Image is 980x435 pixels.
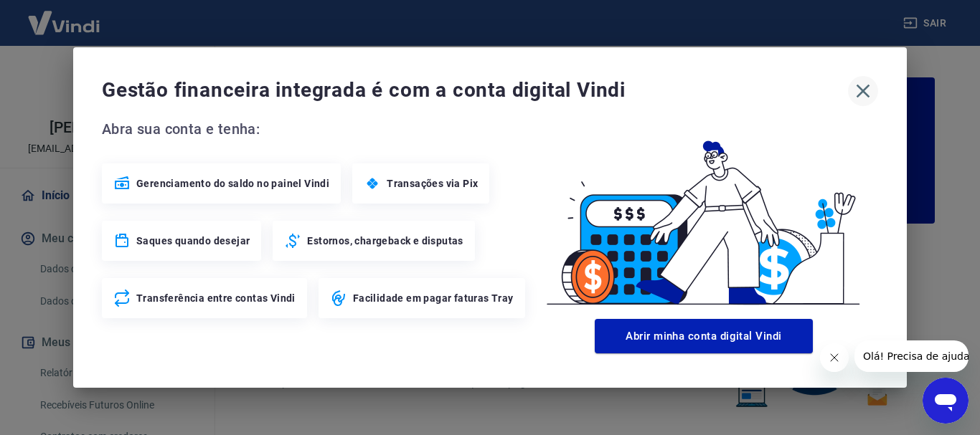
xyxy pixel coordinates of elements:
[529,118,878,313] img: Good Billing
[9,10,121,21] span: Olá! Precisa de ajuda?
[136,176,329,191] span: Gerenciamento do saldo no painel Vindi
[854,340,969,372] iframe: Mensagem da empresa
[595,319,813,353] button: Abrir minha conta digital Vindi
[820,343,849,372] iframe: Fechar mensagem
[136,291,296,305] span: Transferência entre contas Vindi
[923,378,969,424] iframe: Botão para abrir a janela de mensagens
[102,76,848,105] span: Gestão financeira integrada é com a conta digital Vindi
[136,234,250,248] span: Saques quando desejar
[387,176,478,191] span: Transações via Pix
[307,234,463,248] span: Estornos, chargeback e disputas
[353,291,514,305] span: Facilidade em pagar faturas Tray
[102,118,529,140] span: Abra sua conta e tenha:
